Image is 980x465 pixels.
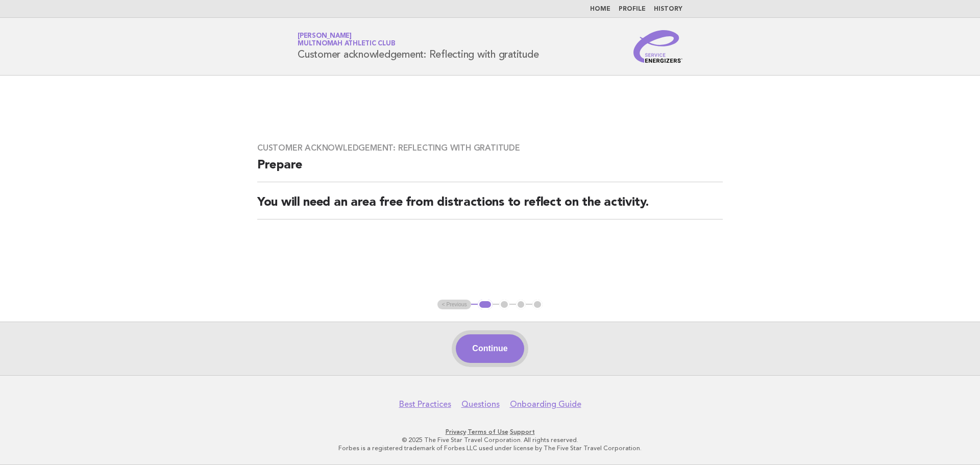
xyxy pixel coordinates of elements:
[257,157,723,182] h2: Prepare
[178,444,802,452] p: Forbes is a registered trademark of Forbes LLC used under license by The Five Star Travel Corpora...
[257,143,723,153] h3: Customer acknowledgement: Reflecting with gratitude
[456,334,524,363] button: Continue
[654,6,682,12] a: History
[633,30,682,63] img: Service Energizers
[510,399,581,409] a: Onboarding Guide
[446,428,466,435] a: Privacy
[298,41,395,47] span: Multnomah Athletic Club
[510,428,535,435] a: Support
[399,399,451,409] a: Best Practices
[298,33,538,60] h1: Customer acknowledgement: Reflecting with gratitude
[478,300,493,310] button: 1
[468,428,508,435] a: Terms of Use
[298,33,395,47] a: [PERSON_NAME]Multnomah Athletic Club
[619,6,646,12] a: Profile
[461,399,500,409] a: Questions
[178,428,802,436] p: · ·
[257,194,723,219] h2: You will need an area free from distractions to reflect on the activity.
[590,6,610,12] a: Home
[178,436,802,444] p: © 2025 The Five Star Travel Corporation. All rights reserved.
